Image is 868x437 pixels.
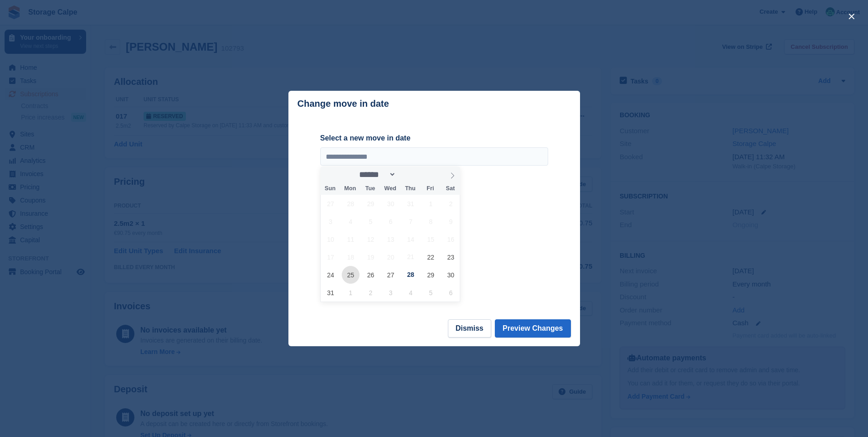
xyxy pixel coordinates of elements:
[448,319,491,338] button: Dismiss
[442,284,460,302] span: September 6, 2025
[320,186,340,192] span: Sun
[322,230,339,248] span: August 10, 2025
[382,195,400,213] span: July 30, 2025
[422,284,440,302] span: September 5, 2025
[342,248,360,266] span: August 18, 2025
[402,248,420,266] span: August 21, 2025
[422,195,440,213] span: August 1, 2025
[382,266,400,284] span: August 27, 2025
[442,195,460,213] span: August 2, 2025
[380,186,400,192] span: Wed
[362,213,380,230] span: August 5, 2025
[382,284,400,302] span: September 3, 2025
[298,99,389,109] p: Change move in date
[342,284,360,302] span: September 1, 2025
[396,170,425,179] input: Year
[322,266,339,284] span: August 24, 2025
[322,248,339,266] span: August 17, 2025
[442,213,460,230] span: August 9, 2025
[360,186,380,192] span: Tue
[402,213,420,230] span: August 7, 2025
[420,186,440,192] span: Fri
[400,186,420,192] span: Thu
[422,266,440,284] span: August 29, 2025
[356,170,396,179] select: Month
[402,230,420,248] span: August 14, 2025
[844,9,859,24] button: close
[342,195,360,213] span: July 28, 2025
[402,266,420,284] span: August 28, 2025
[342,213,360,230] span: August 4, 2025
[342,230,360,248] span: August 11, 2025
[362,230,380,248] span: August 12, 2025
[320,133,548,144] label: Select a new move in date
[362,195,380,213] span: July 29, 2025
[362,266,380,284] span: August 26, 2025
[442,230,460,248] span: August 16, 2025
[382,248,400,266] span: August 20, 2025
[422,248,440,266] span: August 22, 2025
[402,284,420,302] span: September 4, 2025
[402,195,420,213] span: July 31, 2025
[382,230,400,248] span: August 13, 2025
[322,284,339,302] span: August 31, 2025
[322,213,339,230] span: August 3, 2025
[442,248,460,266] span: August 23, 2025
[382,213,400,230] span: August 6, 2025
[362,248,380,266] span: August 19, 2025
[342,266,360,284] span: August 25, 2025
[422,213,440,230] span: August 8, 2025
[495,319,571,338] button: Preview Changes
[362,284,380,302] span: September 2, 2025
[340,186,360,192] span: Mon
[322,195,339,213] span: July 27, 2025
[422,230,440,248] span: August 15, 2025
[442,266,460,284] span: August 30, 2025
[440,186,460,192] span: Sat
